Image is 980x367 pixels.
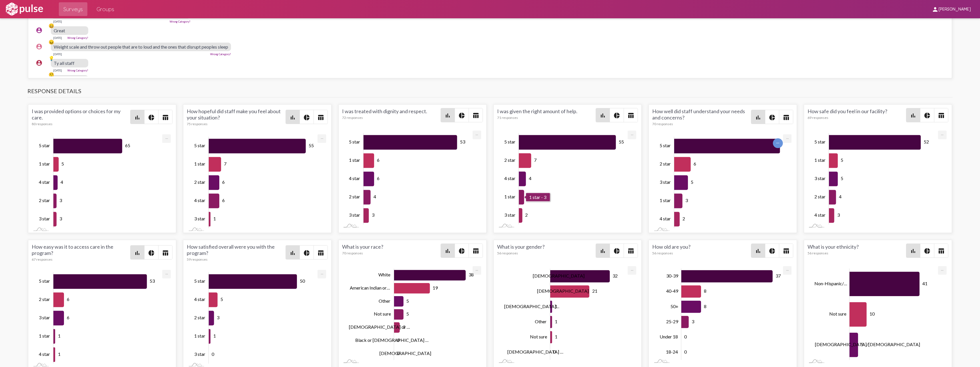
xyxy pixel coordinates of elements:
div: I was provided options or choices for my care. [32,108,130,126]
button: Pie style chart [765,244,779,258]
a: Export [Press ENTER or use arrow keys to navigate] [473,131,481,136]
mat-icon: pie_chart [458,112,465,119]
tspan: 2 [682,216,685,222]
button: Bar chart [286,246,300,259]
tspan: 4 star [814,212,826,218]
mat-icon: bar_chart [599,112,606,119]
tspan: 5 star [814,139,826,145]
tspan: 3 star [814,176,826,181]
tspan: 3 [527,194,530,200]
tspan: 3 [837,212,840,218]
tspan: 1 [213,216,216,222]
img: white-logo.svg [5,2,44,16]
tspan: 5 star [349,139,360,145]
g: Chart [194,137,319,229]
button: Pie style chart [144,110,158,124]
g: Chart [660,269,784,360]
tspan: 4 star [504,176,515,181]
a: Surveys [59,2,87,16]
tspan: Not sure [374,311,391,317]
tspan: 6 [67,315,69,320]
g: Series [550,270,610,359]
tspan: 5 star [660,143,671,148]
div: 80 responses [32,122,130,126]
tspan: [DEMOGRAPHIC_DATA] [533,273,585,278]
tspan: 3 [59,216,62,222]
tspan: [DEMOGRAPHIC_DATA] or … [349,324,410,330]
mat-icon: bar_chart [444,248,451,254]
g: Chart [814,133,939,225]
tspan: 2 star [194,179,205,185]
tspan: 41 [923,281,928,286]
tspan: 6 [67,297,69,302]
tspan: 1 [58,333,61,339]
button: Pie style chart [455,108,469,122]
a: Export [Press ENTER or use arrow keys to navigate] [628,131,636,136]
tspan: [DEMOGRAPHIC_DATA] [537,288,589,294]
tspan: 53 [150,278,155,284]
div: 56 responses [497,251,596,255]
mat-icon: table_chart [783,248,790,254]
a: Export [Press ENTER or use arrow keys to navigate] [938,131,947,136]
button: Table view [934,108,948,122]
mat-icon: bar_chart [444,112,451,119]
tspan: 7 [534,157,537,163]
div: 67 responses [32,257,130,262]
button: Pie style chart [300,246,314,259]
mat-icon: table_chart [627,248,634,254]
tspan: 3 [685,198,688,203]
tspan: 1 [58,352,61,357]
mat-icon: table_chart [783,114,790,121]
tspan: [DEMOGRAPHIC_DATA] … [507,349,563,355]
mat-icon: table_chart [938,248,945,254]
tspan: Not sure [829,311,846,317]
tspan: [DEMOGRAPHIC_DATA]/[DEMOGRAPHIC_DATA] [815,342,920,347]
div: How safe did you feel in our facility? [808,108,906,122]
a: Groups [92,2,119,16]
g: Chart [39,137,164,229]
tspan: 0 [684,349,687,355]
div: 70 responses [652,122,751,126]
tspan: 1 star [349,157,360,163]
tspan: 5 star [39,278,50,284]
tspan: 8 [704,288,706,294]
tspan: 3 [372,212,375,218]
tspan: 25-29 [666,319,678,324]
tspan: 40-49 [666,288,678,294]
tspan: 5 star [504,139,515,145]
div: I was given the right amount of help. [497,108,596,122]
tspan: 21 [592,288,597,294]
g: Series [209,139,306,227]
tspan: 65 [125,143,130,148]
div: I was treated with dignity and respect. [342,108,441,122]
tspan: 2 star [814,194,826,200]
tspan: 6 [694,161,696,167]
button: Bar chart [130,110,144,124]
tspan: 55 [619,139,624,145]
div: 59 responses [187,257,285,262]
tspan: 1 [555,319,558,324]
button: Bar chart [596,108,610,122]
tspan: 2 star [39,297,50,302]
tspan: 30-39 [666,273,678,278]
a: Wrong Category? [170,20,190,23]
tspan: 3 [217,315,220,320]
button: [PERSON_NAME] [927,4,975,14]
tspan: 2 star [194,315,205,320]
button: Table view [779,244,793,258]
mat-icon: bar_chart [910,248,917,254]
button: Bar chart [441,108,455,122]
tspan: 6 [222,179,225,185]
tspan: 50+ [670,304,678,309]
div: [DATE] [53,69,62,72]
button: Table view [158,246,172,259]
mat-icon: table_chart [317,250,324,256]
g: Series [53,274,147,362]
tspan: Under 18 [660,334,678,340]
a: Export [Press ENTER or use arrow keys to navigate] [318,134,326,140]
g: Series [394,270,466,359]
tspan: [DEMOGRAPHIC_DATA] [379,350,431,356]
mat-icon: bar_chart [289,250,296,256]
mat-icon: bar_chart [755,114,762,121]
g: Series [674,139,780,227]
